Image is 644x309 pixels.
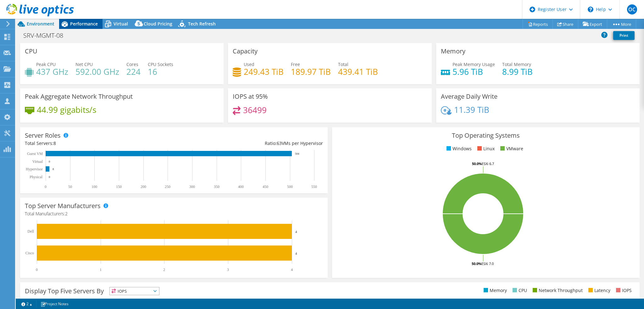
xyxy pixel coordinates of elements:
[188,21,216,27] span: Tech Refresh
[100,268,102,272] text: 1
[588,7,593,12] svg: \n
[25,210,323,217] h4: Total Manufacturers:
[25,202,101,209] h3: Top Server Manufacturers
[189,185,195,189] text: 300
[233,48,258,55] h3: Capacity
[32,159,43,164] text: Virtual
[295,251,297,255] text: 4
[27,229,34,234] text: Dell
[578,19,607,29] a: Export
[452,61,495,67] span: Peak Memory Usage
[523,19,553,29] a: Reports
[445,145,472,152] li: Windows
[25,251,34,255] text: Cisco
[27,152,43,156] text: Guest VM
[148,68,173,75] h4: 16
[25,140,174,147] div: Total Servers:
[68,185,72,189] text: 50
[233,93,268,100] h3: IOPS at 95%
[244,68,284,75] h4: 249.43 TiB
[65,211,68,217] span: 2
[311,185,317,189] text: 550
[17,300,36,308] a: 2
[291,268,293,272] text: 4
[165,185,170,189] text: 250
[481,261,494,266] tspan: ESXi 7.0
[238,185,244,189] text: 400
[36,61,56,67] span: Peak CPU
[454,106,489,113] h4: 11.39 TiB
[70,21,98,27] span: Performance
[338,61,348,67] span: Total
[53,168,54,171] text: 8
[613,31,635,40] a: Print
[441,93,497,100] h3: Average Daily Write
[126,61,138,67] span: Cores
[148,61,173,67] span: CPU Sockets
[37,106,96,113] h4: 44.99 gigabits/s
[472,161,482,166] tspan: 50.0%
[587,287,610,294] li: Latency
[499,145,523,152] li: VMware
[295,152,299,155] text: 504
[472,261,481,266] tspan: 50.0%
[277,140,282,146] span: 63
[482,287,507,294] li: Memory
[552,19,578,29] a: Share
[27,21,54,27] span: Environment
[163,268,165,272] text: 2
[531,287,583,294] li: Network Throughput
[614,287,632,294] li: IOPS
[25,132,61,139] h3: Server Roles
[243,107,267,113] h4: 36499
[502,68,533,75] h4: 8.99 TiB
[45,185,47,189] text: 0
[25,48,37,55] h3: CPU
[116,185,122,189] text: 150
[36,268,38,272] text: 0
[291,61,300,67] span: Free
[75,61,93,67] span: Net CPU
[476,145,495,152] li: Linux
[214,185,219,189] text: 350
[110,287,159,295] span: IOPS
[49,175,50,179] text: 0
[92,185,97,189] text: 100
[291,68,331,75] h4: 189.97 TiB
[482,161,494,166] tspan: ESXi 6.7
[263,185,268,189] text: 450
[607,19,636,29] a: More
[36,300,73,308] a: Project Notes
[338,68,378,75] h4: 439.41 TiB
[227,268,229,272] text: 3
[144,21,172,27] span: Cloud Pricing
[627,4,637,14] span: OC
[441,48,465,55] h3: Memory
[25,93,133,100] h3: Peak Aggregate Network Throughput
[36,68,68,75] h4: 437 GHz
[452,68,495,75] h4: 5.96 TiB
[502,61,531,67] span: Total Memory
[141,185,146,189] text: 200
[295,230,297,234] text: 4
[244,61,254,67] span: Used
[174,140,323,147] div: Ratio: VMs per Hypervisor
[49,160,50,163] text: 0
[53,140,56,146] span: 8
[30,175,42,179] text: Physical
[75,68,119,75] h4: 592.00 GHz
[337,132,635,139] h3: Top Operating Systems
[26,167,43,171] text: Hypervisor
[287,185,293,189] text: 500
[114,21,128,27] span: Virtual
[126,68,141,75] h4: 224
[511,287,527,294] li: CPU
[20,32,73,39] h1: SRV-MGMT-08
